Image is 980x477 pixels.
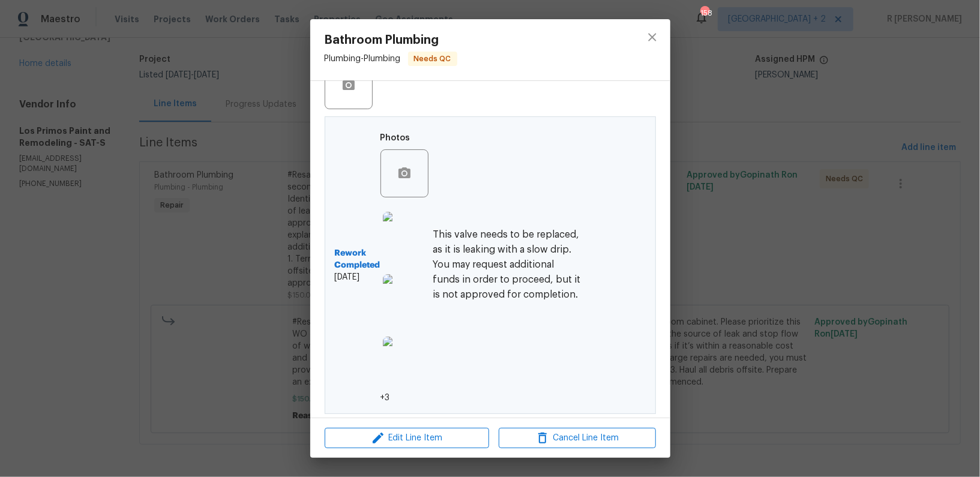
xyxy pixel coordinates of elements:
[380,134,410,142] h5: Photos
[700,7,709,19] div: 158
[433,227,583,303] h6: This valve needs to be replaced, as it is leaking with a slow drip. You may request additional fu...
[499,428,656,449] button: Cancel Line Item
[325,34,457,47] span: Bathroom Plumbing
[380,392,390,404] span: +3
[325,428,489,449] button: Edit Line Item
[325,55,401,63] span: Plumbing - Plumbing
[335,247,380,271] b: Rework Completed
[638,23,667,52] button: close
[502,431,652,446] span: Cancel Line Item
[335,271,380,283] span: [DATE]
[328,431,485,446] span: Edit Line Item
[409,53,456,65] span: Needs QC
